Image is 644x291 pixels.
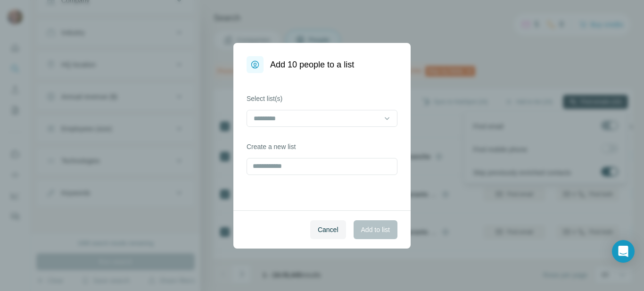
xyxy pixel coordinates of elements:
span: Cancel [318,225,339,234]
button: Cancel [310,220,346,239]
h1: Add 10 people to a list [270,58,354,71]
div: Open Intercom Messenger [612,240,635,263]
label: Create a new list [247,142,397,151]
label: Select list(s) [247,94,397,103]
